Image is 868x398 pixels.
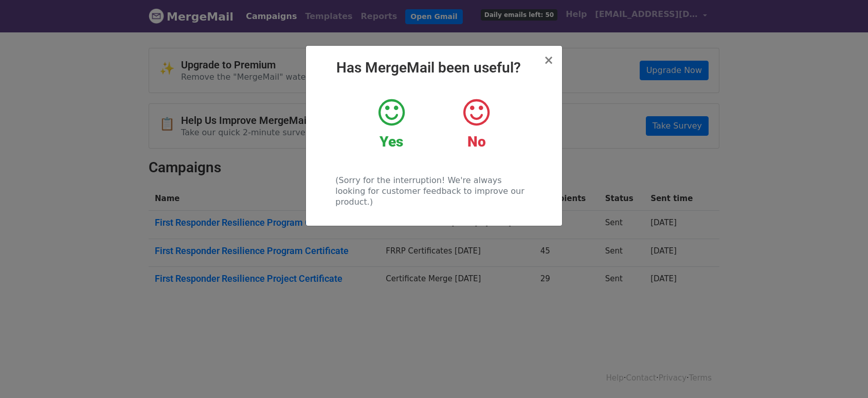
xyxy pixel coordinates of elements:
[379,133,403,150] strong: Yes
[335,175,532,207] p: (Sorry for the interruption! We're always looking for customer feedback to improve our product.)
[314,59,554,77] h2: Has MergeMail been useful?
[442,97,511,151] a: No
[467,133,486,150] strong: No
[357,97,426,151] a: Yes
[544,54,554,66] button: Close
[544,53,554,67] span: ×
